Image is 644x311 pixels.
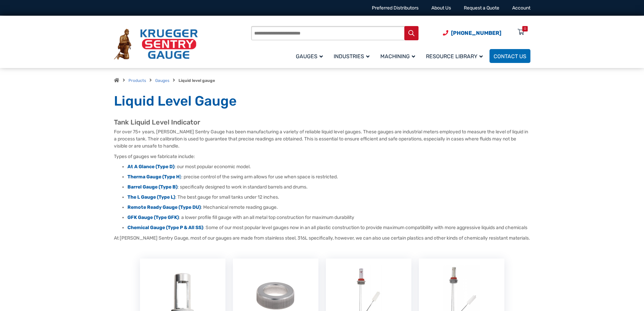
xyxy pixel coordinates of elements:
[114,235,530,242] p: At [PERSON_NAME] Sentry Gauge, most of our gauges are made from stainless steel, 316L specificall...
[127,204,201,210] a: Remote Ready Gauge (Type DU)
[127,184,177,190] a: Barrel Gauge (Type B)
[330,48,376,64] a: Industries
[296,53,323,60] span: Gauges
[292,48,330,64] a: Gauges
[376,48,422,64] a: Machining
[494,53,526,60] span: Contact Us
[127,194,530,201] li: : The best gauge for small tanks under 12 inches.
[127,174,181,180] a: Therma Gauge (Type H)
[178,78,215,83] strong: Liquid level gauge
[490,49,530,63] a: Contact Us
[431,5,451,11] a: About Us
[127,174,180,180] strong: Therma Gauge (Type H
[114,153,530,160] p: Types of gauges we fabricate include:
[127,204,530,211] li: : Mechanical remote reading gauge.
[127,224,530,231] li: : Some of our most popular level gauges now in an all plastic construction to provide maximum com...
[512,5,530,11] a: Account
[127,194,175,200] a: The L Gauge (Type L)
[334,53,369,60] span: Industries
[422,48,490,64] a: Resource Library
[114,118,530,127] h2: Tank Liquid Level Indicator
[127,164,174,170] a: At A Glance (Type D)
[127,174,530,180] li: : precise control of the swing arm allows for use when space is restricted.
[114,128,530,150] p: For over 75+ years, [PERSON_NAME] Sentry Gauge has been manufacturing a variety of reliable liqui...
[524,26,526,31] div: 0
[127,163,530,170] li: : our most popular economic model.
[127,214,530,221] li: : a lower profile fill gauge with an all metal top construction for maximum durability
[127,215,179,220] a: GFK Gauge (Type GFK)
[127,184,530,191] li: : specifically designed to work in standard barrels and drums.
[114,93,530,110] h1: Liquid Level Gauge
[380,53,415,60] span: Machining
[114,29,198,60] img: Krueger Sentry Gauge
[128,78,146,83] a: Products
[451,30,501,36] span: [PHONE_NUMBER]
[127,225,203,230] a: Chemical Gauge (Type P & All SS)
[426,53,483,60] span: Resource Library
[443,29,501,37] a: Phone Number (920) 434-8860
[464,5,499,11] a: Request a Quote
[155,78,169,83] a: Gauges
[372,5,419,11] a: Preferred Distributors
